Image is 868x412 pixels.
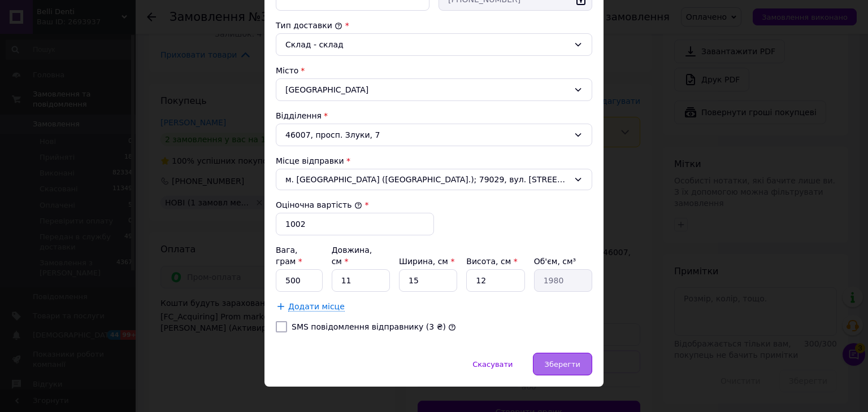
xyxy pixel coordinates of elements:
label: SMS повідомлення відправнику (3 ₴) [292,322,446,331]
div: Склад - склад [285,38,569,51]
div: Об'єм, см³ [534,256,592,267]
label: Довжина, см [332,246,372,266]
span: Скасувати [472,360,513,369]
span: Зберегти [545,360,580,369]
label: Оціночна вартість [276,200,362,209]
div: [GEOGRAPHIC_DATA] [276,78,592,101]
div: 46007, просп. Злуки, 7 [276,124,592,146]
span: м. [GEOGRAPHIC_DATA] ([GEOGRAPHIC_DATA].); 79029, вул. [STREET_ADDRESS] [285,174,569,185]
div: Місце відправки [276,155,592,166]
div: Місто [276,65,592,76]
span: Додати місце [288,302,345,312]
div: Тип доставки [276,20,592,31]
label: Вага, грам [276,246,302,266]
label: Висота, см [466,257,517,266]
div: Відділення [276,110,592,121]
label: Ширина, см [399,257,454,266]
